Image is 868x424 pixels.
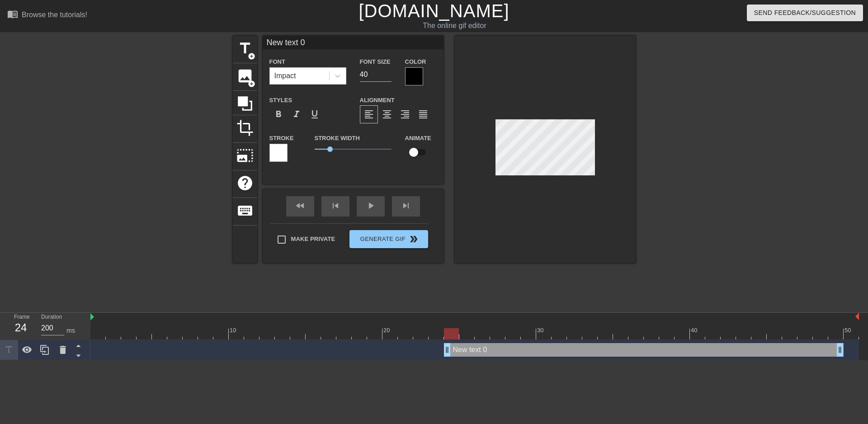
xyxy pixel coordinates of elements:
[7,313,34,339] div: Frame
[14,320,28,336] div: 24
[353,234,424,245] span: Generate Gif
[405,57,426,66] label: Color
[443,345,452,354] span: drag_handle
[269,134,294,143] label: Stroke
[359,1,509,21] a: [DOMAIN_NAME]
[295,200,306,211] span: fast_rewind
[383,326,392,335] div: 20
[269,96,292,105] label: Styles
[248,52,255,60] span: add_circle
[291,109,302,120] span: format_italic
[365,200,376,211] span: play_arrow
[363,109,374,120] span: format_align_left
[691,326,699,335] div: 40
[236,40,254,57] span: title
[401,200,411,211] span: skip_next
[835,345,844,354] span: drag_handle
[66,326,75,335] div: ms
[855,313,859,320] img: bound-end.png
[360,57,391,66] label: Font Size
[248,80,255,88] span: add_circle
[844,326,853,335] div: 50
[360,96,395,105] label: Alignment
[269,57,285,66] label: Font
[747,5,863,21] button: Send Feedback/Suggestion
[22,11,87,19] div: Browse the tutorials!
[408,234,419,245] span: double_arrow
[41,315,62,320] label: Duration
[400,109,410,120] span: format_align_right
[330,200,341,211] span: skip_previous
[754,7,856,19] span: Send Feedback/Suggestion
[236,174,254,192] span: help
[349,230,428,248] button: Generate Gif
[291,235,335,244] span: Make Private
[382,109,392,120] span: format_align_center
[294,20,615,31] div: The online gif editor
[309,109,320,120] span: format_underline
[7,9,87,23] a: Browse the tutorials!
[537,326,545,335] div: 30
[230,326,238,335] div: 10
[273,109,284,120] span: format_bold
[236,202,254,219] span: keyboard
[418,109,429,120] span: format_align_justify
[274,71,296,81] div: Impact
[236,67,254,85] span: image
[236,147,254,164] span: photo_size_select_large
[315,134,360,143] label: Stroke Width
[405,134,431,143] label: Animate
[236,119,254,137] span: crop
[7,9,18,19] span: menu_book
